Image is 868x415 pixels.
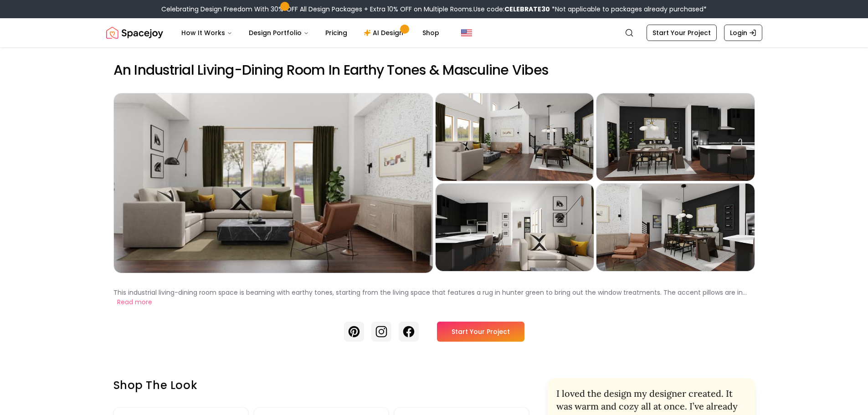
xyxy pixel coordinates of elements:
a: AI Design [356,24,413,42]
a: Login [724,25,762,41]
button: Design Portfolio [241,24,316,42]
h2: An Industrial Living-Dining Room In Earthy Tones & Masculine Vibes [113,62,755,78]
span: *Not applicable to packages already purchased* [550,5,707,14]
b: CELEBRATE30 [504,5,550,14]
a: Spacejoy [106,24,163,42]
p: This industrial living-dining room space is beaming with earthy tones, starting from the living s... [113,288,747,297]
nav: Main [174,24,447,42]
button: How It Works [174,24,240,42]
div: Celebrating Design Freedom With 30% OFF All Design Packages + Extra 10% OFF on Multiple Rooms. [161,5,707,14]
a: Start Your Project [437,322,524,342]
img: United States [461,27,472,38]
a: Pricing [318,24,354,42]
img: Spacejoy Logo [106,24,163,42]
a: Start Your Project [647,25,717,41]
span: Use code: [473,5,550,14]
nav: Global [106,18,762,47]
a: Shop [415,24,447,42]
button: Read more [117,297,152,307]
h3: Shop the look [113,378,529,393]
